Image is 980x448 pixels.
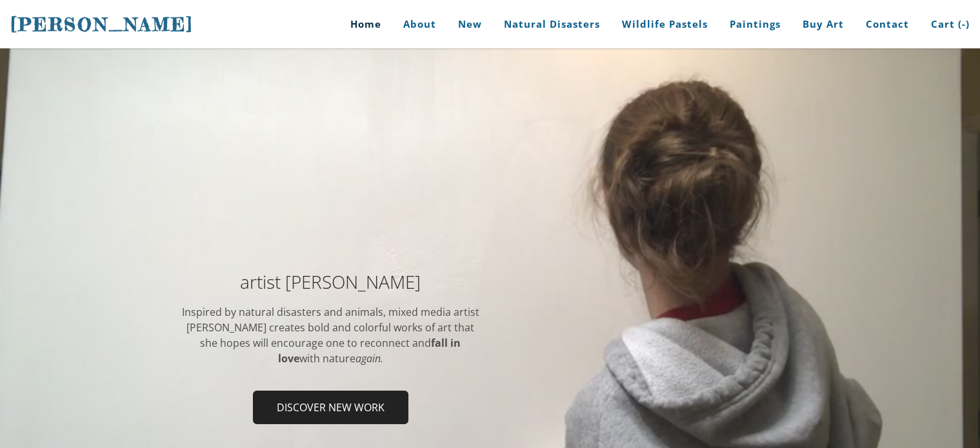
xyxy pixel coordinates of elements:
[962,17,966,30] span: -
[10,14,194,35] span: [PERSON_NAME]
[355,351,383,365] em: again.
[10,12,194,37] a: [PERSON_NAME]
[254,392,407,423] span: Discover new work
[253,391,408,424] a: Discover new work
[181,304,481,366] div: Inspired by natural disasters and animals, mixed media artist [PERSON_NAME] ​creates bold and col...
[181,273,481,291] h2: artist [PERSON_NAME]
